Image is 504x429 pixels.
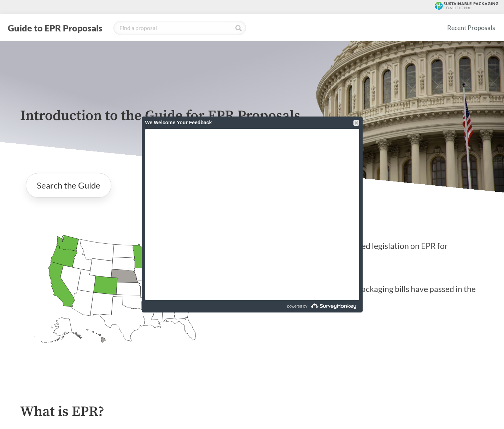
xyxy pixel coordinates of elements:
p: Introduction to the Guide for EPR Proposals [20,108,484,124]
button: Guide to EPR Proposals [6,22,105,34]
div: We Welcome Your Feedback [145,117,359,129]
a: powered by [253,300,359,312]
a: Search the Guide [26,173,111,198]
p: EPR for packaging bills have passed in the U.S. [252,272,484,315]
h2: What is EPR? [20,404,484,420]
span: powered by [287,300,307,312]
input: Find a proposal [113,21,246,35]
p: States have introduced legislation on EPR for packaging in [DATE] [252,229,484,272]
a: Recent Proposals [444,20,498,36]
